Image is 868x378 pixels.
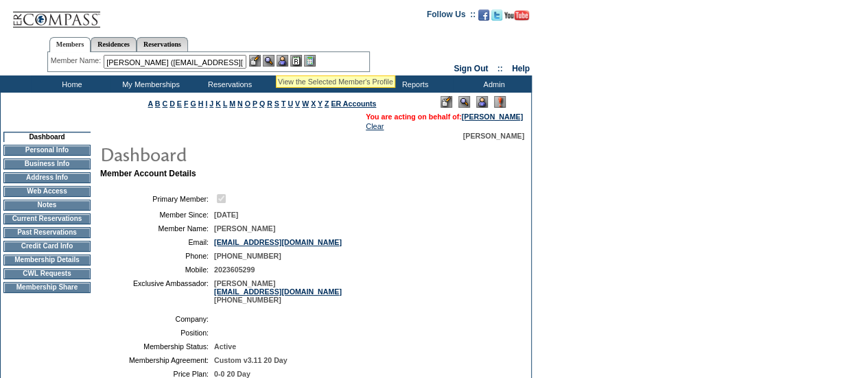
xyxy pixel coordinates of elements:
[263,55,274,67] img: View
[304,55,316,67] img: b_calculator.gif
[106,356,209,364] td: Membership Agreement:
[214,265,255,274] span: 2023605299
[3,241,91,252] td: Credit Card Info
[288,99,293,108] a: U
[491,10,502,21] img: Follow us on Twitter
[366,122,384,130] a: Clear
[463,132,524,140] span: [PERSON_NAME]
[106,315,209,323] td: Company:
[478,10,489,21] img: Become our fan on Facebook
[99,140,374,167] img: pgTtlDashboard.gif
[49,37,91,52] a: Members
[494,96,506,108] img: Log Concern/Member Elevation
[476,96,488,108] img: Impersonate
[205,99,207,108] a: I
[169,99,175,108] a: D
[374,75,453,93] td: Reports
[259,99,265,108] a: Q
[253,99,257,108] a: P
[3,227,91,238] td: Past Reservations
[214,279,342,304] span: [PERSON_NAME] [PHONE_NUMBER]
[504,10,529,21] img: Subscribe to our YouTube Channel
[302,99,309,108] a: W
[137,37,188,51] a: Reservations
[106,265,209,274] td: Mobile:
[155,99,161,108] a: B
[106,370,209,378] td: Price Plan:
[478,14,489,22] a: Become our fan on Facebook
[3,158,91,169] td: Business Info
[295,99,300,108] a: V
[3,213,91,224] td: Current Reservations
[184,99,189,108] a: F
[458,96,470,108] img: View Mode
[106,211,209,219] td: Member Since:
[268,75,374,93] td: Vacation Collection
[453,75,532,93] td: Admin
[462,113,523,121] a: [PERSON_NAME]
[110,75,189,93] td: My Memberships
[214,370,250,378] span: 0-0 20 Day
[237,99,243,108] a: N
[325,99,329,108] a: Z
[3,255,91,265] td: Membership Details
[214,252,281,260] span: [PHONE_NUMBER]
[245,99,250,108] a: O
[215,99,221,108] a: K
[162,99,167,108] a: C
[3,145,91,156] td: Personal Info
[311,99,316,108] a: X
[106,252,209,260] td: Phone:
[106,279,209,304] td: Exclusive Ambassador:
[51,55,104,67] div: Member Name:
[512,64,530,73] a: Help
[318,99,322,108] a: Y
[177,99,182,108] a: E
[209,99,213,108] a: J
[189,75,268,93] td: Reservations
[214,238,342,246] a: [EMAIL_ADDRESS][DOMAIN_NAME]
[198,99,204,108] a: H
[214,342,236,351] span: Active
[229,99,235,108] a: M
[106,329,209,337] td: Position:
[3,200,91,211] td: Notes
[366,113,523,121] font: You are acting on behalf of:
[274,99,279,108] a: S
[427,8,476,25] td: Follow Us ::
[441,96,452,108] img: Edit Mode
[3,132,91,142] td: Dashboard
[331,99,376,108] a: ER Accounts
[91,37,137,51] a: Residences
[214,211,238,219] span: [DATE]
[497,64,503,73] span: ::
[3,186,91,197] td: Web Access
[267,99,272,108] a: R
[3,282,91,293] td: Membership Share
[214,356,288,364] span: Custom v3.11 20 Day
[223,99,227,108] a: L
[106,224,209,233] td: Member Name:
[31,75,110,93] td: Home
[100,169,196,178] b: Member Account Details
[281,99,286,108] a: T
[214,287,342,296] a: [EMAIL_ADDRESS][DOMAIN_NAME]
[3,268,91,279] td: CWL Requests
[290,55,302,67] img: Reservations
[504,14,529,22] a: Subscribe to our YouTube Channel
[454,64,488,73] a: Sign Out
[106,192,209,205] td: Primary Member:
[3,172,91,183] td: Address Info
[491,14,502,22] a: Follow us on Twitter
[214,224,275,233] span: [PERSON_NAME]
[106,342,209,351] td: Membership Status:
[148,99,153,108] a: A
[278,78,393,86] div: View the Selected Member's Profile
[277,55,288,67] img: Impersonate
[249,55,261,67] img: b_edit.gif
[190,99,196,108] a: G
[106,238,209,246] td: Email:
